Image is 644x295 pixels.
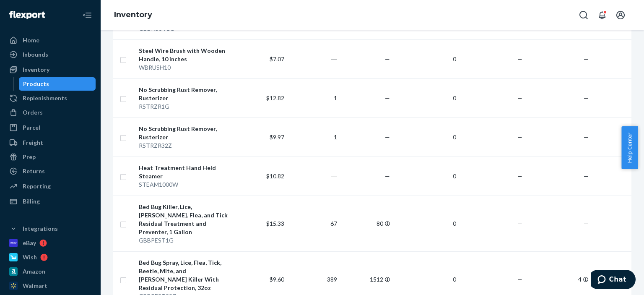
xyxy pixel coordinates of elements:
a: Freight [5,136,96,149]
div: STEAM1000W [139,180,231,189]
span: — [584,133,589,141]
a: Wish [5,251,96,264]
td: 0 [393,117,460,157]
div: Wish [23,253,37,261]
div: Reporting [23,182,51,191]
a: eBay [5,236,96,250]
span: $10.82 [266,172,284,180]
a: Orders [5,106,96,119]
img: Flexport logo [9,11,45,19]
td: 1 [288,78,340,117]
div: Billing [23,197,40,206]
div: No Scrubbing Rust Remover, Rusterizer [139,86,231,102]
div: Returns [23,167,45,175]
a: Replenishments [5,91,96,105]
span: $9.97 [270,133,284,141]
div: Inventory [23,65,49,74]
button: Help Center [621,126,638,169]
span: $15.33 [266,220,284,227]
span: — [584,55,589,63]
a: Inventory [114,10,152,19]
span: — [584,172,589,180]
a: Home [5,34,96,47]
td: 0 [393,157,460,196]
button: Open Search Box [575,7,592,23]
div: Prep [23,153,36,161]
div: Freight [23,138,43,147]
span: $7.07 [270,55,284,63]
span: $12.82 [266,94,284,102]
span: — [385,55,390,63]
div: Parcel [23,123,40,132]
div: WBRUSH10 [139,63,231,72]
div: Bed Bug Killer, Lice, [PERSON_NAME], Flea, and Tick Residual Treatment and Preventer, 1 Gallon [139,203,231,236]
a: Amazon [5,265,96,278]
a: Reporting [5,180,96,193]
div: Walmart [23,282,47,290]
span: — [584,94,589,102]
div: Heat Treatment Hand Held Steamer [139,164,231,180]
a: Products [19,77,96,91]
span: — [517,172,522,180]
div: Home [23,36,39,44]
a: Prep [5,150,96,164]
a: Billing [5,195,96,208]
td: 0 [393,78,460,117]
span: — [385,133,390,141]
span: — [385,172,390,180]
td: ― [288,157,340,196]
td: 80 [340,196,393,251]
span: $9.60 [270,276,284,283]
div: Inbounds [23,50,48,59]
div: RSTRZR1G [139,102,231,111]
div: Orders [23,108,43,117]
iframe: Opens a widget where you can chat to one of our agents [591,270,636,291]
div: No Scrubbing Rust Remover, Rusterizer [139,125,231,141]
span: — [517,133,522,141]
div: eBay [23,239,36,247]
button: Close Navigation [79,7,96,23]
span: — [517,276,522,283]
button: Open notifications [594,7,610,23]
div: Bed Bug Spray, Lice, Flea, Tick, Beetle, Mite, and [PERSON_NAME] Killer With Residual Protection,... [139,258,231,292]
ol: breadcrumbs [107,3,159,27]
td: 0 [393,196,460,251]
a: Parcel [5,121,96,134]
span: — [517,94,522,102]
span: — [385,94,390,102]
span: — [517,55,522,63]
a: Returns [5,164,96,178]
div: Products [23,80,49,88]
td: 67 [288,196,340,251]
div: GBBPEST1G [139,236,231,245]
button: Open account menu [612,7,629,23]
a: Walmart [5,279,96,292]
span: — [584,220,589,227]
a: Inbounds [5,48,96,61]
div: Amazon [23,267,45,276]
td: ― [288,39,340,78]
span: — [517,220,522,227]
td: 1 [288,117,340,157]
div: Steel Wire Brush with Wooden Handle, 10 inches [139,47,231,63]
td: 0 [393,39,460,78]
a: Inventory [5,63,96,76]
button: Integrations [5,222,96,235]
div: RSTRZR32Z [139,141,231,150]
div: Integrations [23,225,58,233]
div: Replenishments [23,94,67,102]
